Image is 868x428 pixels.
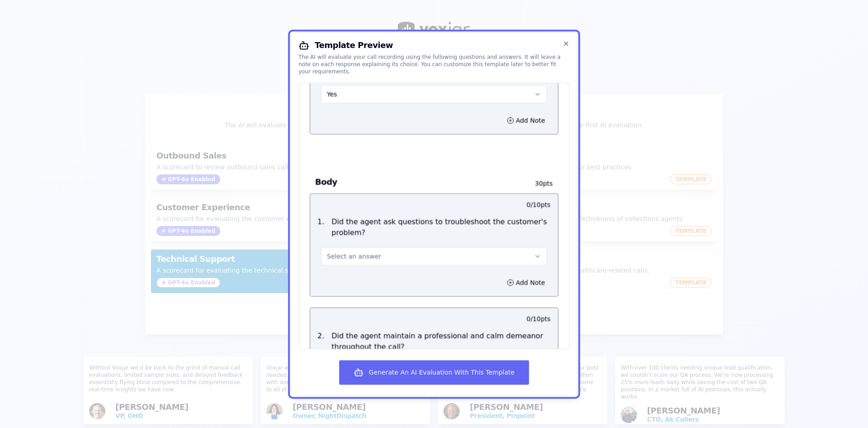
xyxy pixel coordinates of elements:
p: 2 . [314,331,328,352]
span: Yes [327,90,337,99]
p: 30 pts [513,179,553,188]
button: Generate An AI Evaluation With This Template [339,360,529,385]
p: Did the agent maintain a professional and calm demeanor throughout the call? [331,331,550,352]
h3: Body [315,176,513,188]
p: 0 / 10 pts [527,200,551,209]
div: The AI will evaluate your call recording using the following questions and answers. It will leave... [298,53,570,75]
p: Did the agent ask questions to troubleshoot the customer's problem? [331,216,550,238]
span: Select an answer [327,252,381,261]
p: 1 . [314,216,328,238]
button: Add Note [501,114,551,127]
p: 0 / 10 pts [527,314,551,323]
h2: Template Preview [298,40,570,51]
button: Add Note [501,276,551,289]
